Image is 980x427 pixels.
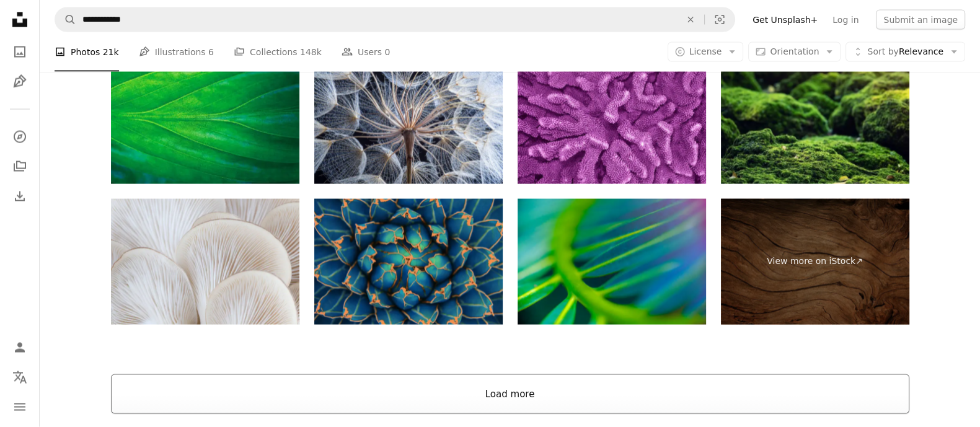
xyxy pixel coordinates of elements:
[55,7,735,32] form: Find visuals sitewide
[314,58,503,184] img: Dandelion
[7,365,32,390] button: Language
[705,8,735,32] button: Visual search
[876,10,965,30] button: Submit an image
[748,42,841,62] button: Orientation
[7,335,32,360] a: Log in / Sign up
[139,32,214,72] a: Illustrations 6
[689,46,722,56] span: License
[867,46,898,56] span: Sort by
[677,8,704,32] button: Clear
[385,45,391,59] span: 0
[111,199,299,325] img: Close up of white colored Oyster mushroom
[314,199,503,325] img: green leaves for background and wallpaper
[111,374,909,414] button: Load more
[721,58,909,184] img: Beautiful Bright Green moss grown up cover the rough stones and on the floor in the forest. Show ...
[7,7,32,35] a: Home — Unsplash
[7,184,32,209] a: Download History
[668,42,744,62] button: License
[55,8,76,32] button: Search Unsplash
[845,42,965,62] button: Sort byRelevance
[111,58,299,184] img: Leaf surface macro
[208,45,214,59] span: 6
[825,10,866,30] a: Log in
[518,58,706,184] img: Acropora
[770,46,819,56] span: Orientation
[7,69,32,94] a: Illustrations
[300,45,322,59] span: 148k
[721,199,909,325] a: View more on iStock↗
[7,125,32,149] a: Explore
[518,199,706,325] img: Abstract Beautiful tropical green foliage focuses only on the leaf edges and dumb curves.
[867,46,943,58] span: Relevance
[234,32,322,72] a: Collections 148k
[342,32,391,72] a: Users 0
[745,10,825,30] a: Get Unsplash+
[7,154,32,179] a: Collections
[7,395,32,420] button: Menu
[7,40,32,64] a: Photos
